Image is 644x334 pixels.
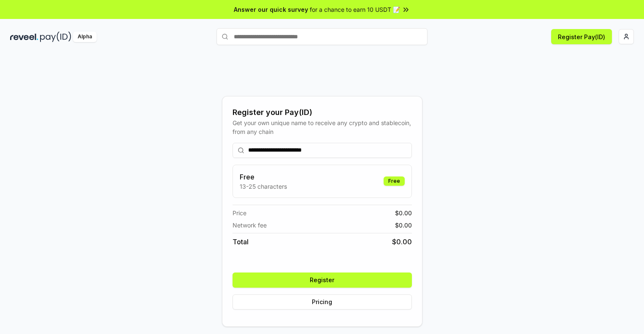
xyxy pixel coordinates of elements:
[310,5,400,14] span: for a chance to earn 10 USDT 📝
[240,172,287,182] h3: Free
[233,118,412,136] div: Get your own unique name to receive any crypto and stablecoin, from any chain
[240,182,287,191] p: 13-25 characters
[395,208,412,217] span: $ 0.00
[233,107,412,118] div: Register your Pay(ID)
[73,32,97,42] div: Alpha
[233,208,246,217] span: Price
[384,176,405,186] div: Free
[233,237,249,247] span: Total
[233,221,267,230] span: Network fee
[10,32,38,42] img: reveel_dark
[395,221,412,230] span: $ 0.00
[233,273,412,288] button: Register
[233,294,412,310] button: Pricing
[40,32,71,42] img: pay_id
[392,237,412,247] span: $ 0.00
[551,29,612,44] button: Register Pay(ID)
[234,5,308,14] span: Answer our quick survey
